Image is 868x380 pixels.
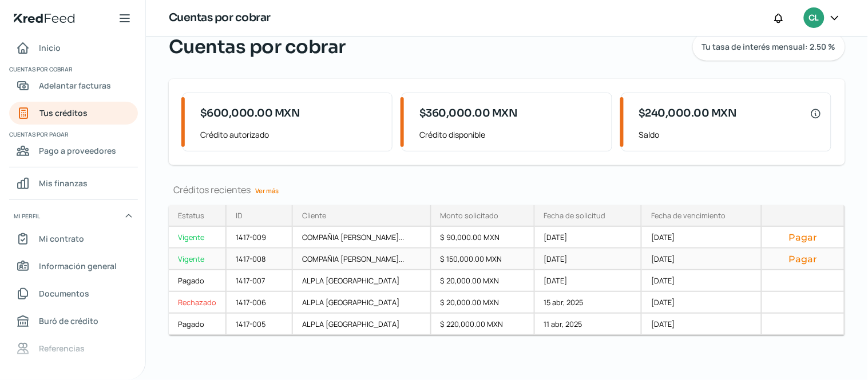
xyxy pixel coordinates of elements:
[639,127,822,142] span: Saldo
[251,182,283,199] a: Ver más
[227,227,293,249] div: 1417-009
[431,292,535,314] div: $ 20,000.00 MXN
[169,292,227,314] a: Rechazado
[651,210,726,221] div: Fecha de vencimiento
[771,253,835,265] button: Pagar
[293,270,431,292] div: ALPLA [GEOGRAPHIC_DATA]
[39,286,89,301] span: Documentos
[9,310,138,333] a: Buró de crédito
[642,270,762,292] div: [DATE]
[535,249,642,270] div: [DATE]
[169,249,227,270] a: Vigente
[9,337,138,360] a: Referencias
[227,249,293,270] div: 1417-008
[642,292,762,314] div: [DATE]
[39,259,117,273] span: Información general
[9,227,138,250] a: Mi contrato
[9,255,138,278] a: Información general
[39,231,84,246] span: Mi contrato
[39,143,116,158] span: Pago a proveedores
[431,314,535,335] div: $ 220,000.00 MXN
[169,227,227,249] a: Vigente
[535,270,642,292] div: [DATE]
[809,11,819,25] span: CL
[9,37,138,59] a: Inicio
[39,176,88,190] span: Mis finanzas
[441,210,499,221] div: Monto solicitado
[293,314,431,335] div: ALPLA [GEOGRAPHIC_DATA]
[9,282,138,305] a: Documentos
[169,33,346,61] span: Cuentas por cobrar
[535,292,642,314] div: 15 abr, 2025
[169,10,271,26] h1: Cuentas por cobrar
[431,249,535,270] div: $ 150,000.00 MXN
[544,210,606,221] div: Fecha de solicitud
[642,249,762,270] div: [DATE]
[9,129,136,139] span: Cuentas por pagar
[9,74,138,97] a: Adelantar facturas
[9,64,136,74] span: Cuentas por cobrar
[169,183,845,196] div: Créditos recientes
[227,314,293,335] div: 1417-005
[39,106,88,120] span: Tus créditos
[39,341,85,355] span: Referencias
[293,292,431,314] div: ALPLA [GEOGRAPHIC_DATA]
[431,270,535,292] div: $ 20,000.00 MXN
[535,227,642,249] div: [DATE]
[642,314,762,335] div: [DATE]
[227,292,293,314] div: 1417-006
[639,106,738,121] span: $240,000.00 MXN
[702,43,836,51] span: Tu tasa de interés mensual: 2.50 %
[771,231,835,243] button: Pagar
[293,249,431,270] div: COMPAÑIA [PERSON_NAME]...
[431,227,535,249] div: $ 90,000.00 MXN
[169,270,227,292] a: Pagado
[39,41,61,55] span: Inicio
[293,227,431,249] div: COMPAÑIA [PERSON_NAME]...
[9,172,138,195] a: Mis finanzas
[236,210,243,221] div: ID
[642,227,762,249] div: [DATE]
[39,78,111,93] span: Adelantar facturas
[535,314,642,335] div: 11 abr, 2025
[39,314,98,328] span: Buró de crédito
[302,210,326,221] div: Cliente
[14,211,40,221] span: Mi perfil
[200,106,300,121] span: $600,000.00 MXN
[419,127,602,142] span: Crédito disponible
[419,106,518,121] span: $360,000.00 MXN
[200,127,383,142] span: Crédito autorizado
[9,139,138,162] a: Pago a proveedores
[227,270,293,292] div: 1417-007
[9,102,138,125] a: Tus créditos
[169,314,227,335] a: Pagado
[178,210,204,221] div: Estatus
